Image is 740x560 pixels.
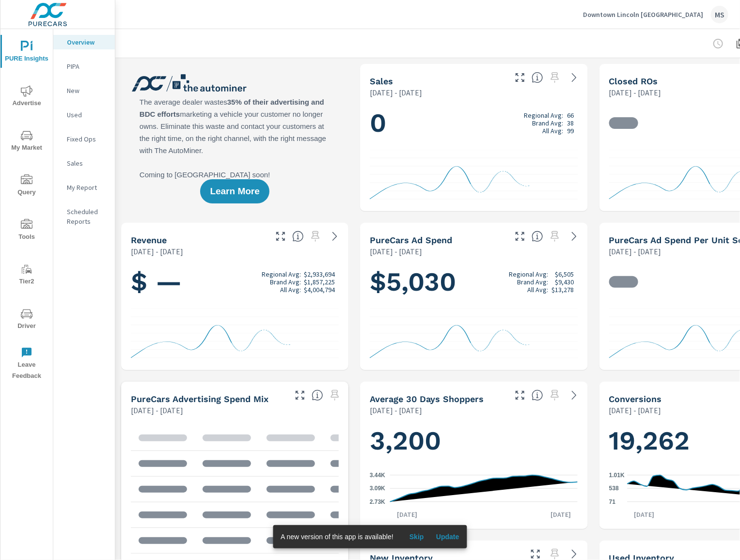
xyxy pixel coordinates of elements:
[555,278,574,286] p: $9,430
[543,127,564,135] p: All Avg:
[370,424,578,457] h1: 3,200
[3,347,50,382] span: Leave Feedback
[370,485,385,492] text: 3.09K
[547,388,563,403] span: Select a preset date range to save this widget
[532,72,543,83] span: Number of vehicles sold by the dealership over the selected date range. [Source: This data is sou...
[609,485,619,492] text: 538
[370,235,452,245] h5: PureCars Ad Spend
[609,472,625,479] text: 1.01K
[67,134,107,144] p: Fixed Ops
[555,270,574,278] p: $6,505
[273,229,288,244] button: Make Fullscreen
[609,404,661,416] p: [DATE] - [DATE]
[370,498,385,505] text: 2.73K
[370,404,422,416] p: [DATE] - [DATE]
[509,270,548,278] p: Regional Avg:
[53,156,115,171] div: Sales
[3,219,50,243] span: Tools
[512,229,528,244] button: Make Fullscreen
[3,174,50,198] span: Query
[327,388,343,403] span: Select a preset date range to save this widget
[53,132,115,146] div: Fixed Ops
[390,510,424,519] p: [DATE]
[3,264,50,287] span: Tier2
[370,265,578,298] h1: $5,030
[3,308,50,332] span: Driver
[210,187,259,196] span: Learn More
[280,286,301,294] p: All Avg:
[131,246,183,257] p: [DATE] - [DATE]
[304,286,335,294] p: $4,004,794
[567,111,574,119] p: 66
[370,76,393,86] h5: Sales
[401,529,432,544] button: Skip
[567,127,574,135] p: 99
[67,37,107,47] p: Overview
[547,70,563,85] span: Select a preset date range to save this widget
[370,472,385,479] text: 3.44K
[609,246,661,257] p: [DATE] - [DATE]
[67,62,107,71] p: PIPA
[512,388,528,403] button: Make Fullscreen
[0,29,53,386] div: nav menu
[370,107,578,140] h1: 0
[370,246,422,257] p: [DATE] - [DATE]
[131,404,183,416] p: [DATE] - [DATE]
[53,180,115,195] div: My Report
[405,532,428,541] span: Skip
[567,119,574,127] p: 38
[547,229,563,244] span: Select a preset date range to save this widget
[304,278,335,286] p: $1,857,225
[67,183,107,192] p: My Report
[567,70,582,85] a: See more details in report
[281,533,394,541] span: A new version of this app is available!
[327,229,343,244] a: See more details in report
[552,286,574,294] p: $13,278
[533,119,564,127] p: Brand Avg:
[609,498,616,505] text: 71
[292,388,308,403] button: Make Fullscreen
[517,278,548,286] p: Brand Avg:
[432,529,463,544] button: Update
[131,235,167,245] h5: Revenue
[131,394,268,404] h5: PureCars Advertising Spend Mix
[609,76,658,86] h5: Closed ROs
[3,41,50,64] span: PURE Insights
[53,35,115,49] div: Overview
[609,87,661,98] p: [DATE] - [DATE]
[67,110,107,120] p: Used
[3,85,50,109] span: Advertise
[627,510,661,519] p: [DATE]
[436,532,459,541] span: Update
[270,278,301,286] p: Brand Avg:
[67,158,107,168] p: Sales
[583,10,703,19] p: Downtown Lincoln [GEOGRAPHIC_DATA]
[53,83,115,98] div: New
[532,231,543,242] span: Total cost of media for all PureCars channels for the selected dealership group over the selected...
[567,229,582,244] a: See more details in report
[262,270,301,278] p: Regional Avg:
[53,204,115,229] div: Scheduled Reports
[512,70,528,85] button: Make Fullscreen
[67,207,107,226] p: Scheduled Reports
[609,394,662,404] h5: Conversions
[567,388,582,403] a: See more details in report
[370,394,484,404] h5: Average 30 Days Shoppers
[711,6,728,23] div: MS
[53,108,115,122] div: Used
[544,510,578,519] p: [DATE]
[532,389,543,401] span: A rolling 30 day total of daily Shoppers on the dealership website, averaged over the selected da...
[200,179,269,203] button: Learn More
[524,111,564,119] p: Regional Avg:
[527,286,548,294] p: All Avg:
[304,270,335,278] p: $2,933,694
[67,86,107,95] p: New
[292,231,304,242] span: Total sales revenue over the selected date range. [Source: This data is sourced from the dealer’s...
[131,265,339,298] h1: $ —
[312,389,323,401] span: This table looks at how you compare to the amount of budget you spend per channel as opposed to y...
[370,87,422,98] p: [DATE] - [DATE]
[53,59,115,74] div: PIPA
[3,130,50,154] span: My Market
